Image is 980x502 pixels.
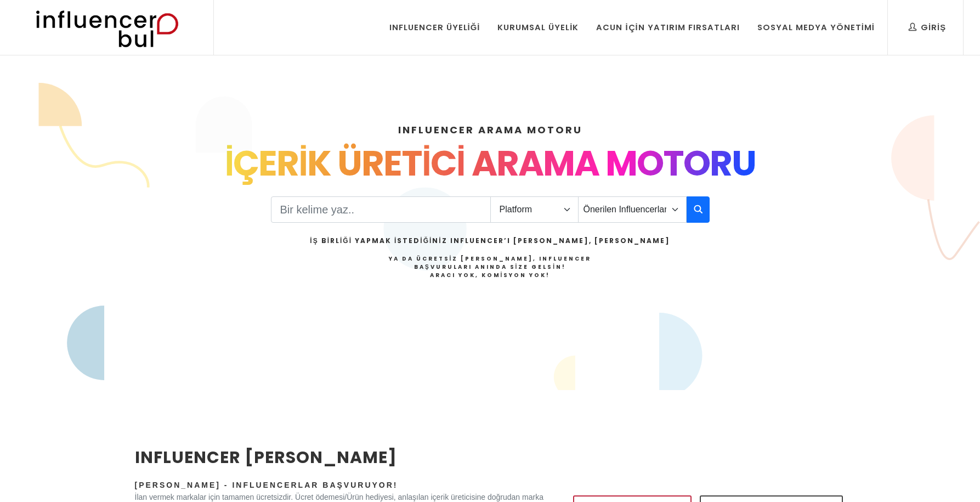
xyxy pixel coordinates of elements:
[596,21,739,33] div: Acun İçin Yatırım Fırsatları
[909,21,946,33] div: Giriş
[430,271,551,279] strong: Aracı Yok, Komisyon Yok!
[135,122,846,137] h4: INFLUENCER ARAMA MOTORU
[497,21,579,33] div: Kurumsal Üyelik
[389,21,480,33] div: Influencer Üyeliği
[135,481,398,489] span: [PERSON_NAME] - Influencerlar Başvuruyor!
[757,21,875,33] div: Sosyal Medya Yönetimi
[271,196,491,223] input: Search
[310,255,670,279] h4: Ya da Ücretsiz [PERSON_NAME], Influencer Başvuruları Anında Size Gelsin!
[135,445,544,470] h2: INFLUENCER [PERSON_NAME]
[310,236,670,246] h2: İş Birliği Yapmak İstediğiniz Influencer’ı [PERSON_NAME], [PERSON_NAME]
[135,137,846,190] div: İÇERİK ÜRETİCİ ARAMA MOTORU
